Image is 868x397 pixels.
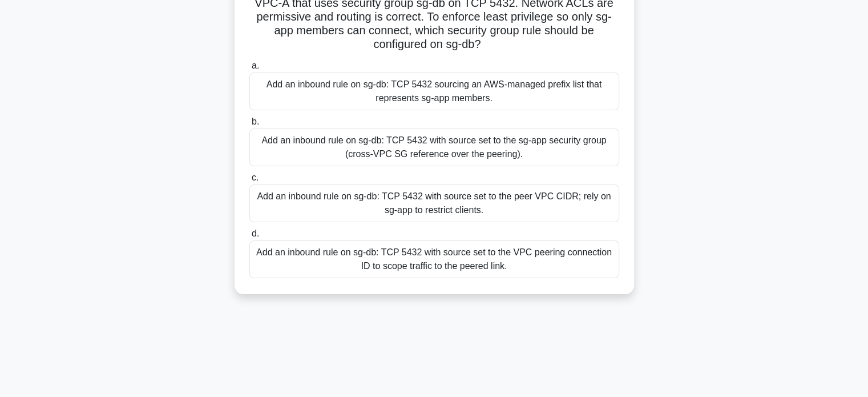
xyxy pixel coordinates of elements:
[249,73,619,110] div: Add an inbound rule on sg-db: TCP 5432 sourcing an AWS‑managed prefix list that represents sg-app...
[249,240,619,278] div: Add an inbound rule on sg-db: TCP 5432 with source set to the VPC peering connection ID to scope ...
[252,117,259,126] span: b.
[252,61,259,70] span: a.
[249,129,619,166] div: Add an inbound rule on sg-db: TCP 5432 with source set to the sg-app security group (cross‑VPC SG...
[252,173,259,182] span: c.
[249,185,619,222] div: Add an inbound rule on sg-db: TCP 5432 with source set to the peer VPC CIDR; rely on sg-app to re...
[252,228,259,238] span: d.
